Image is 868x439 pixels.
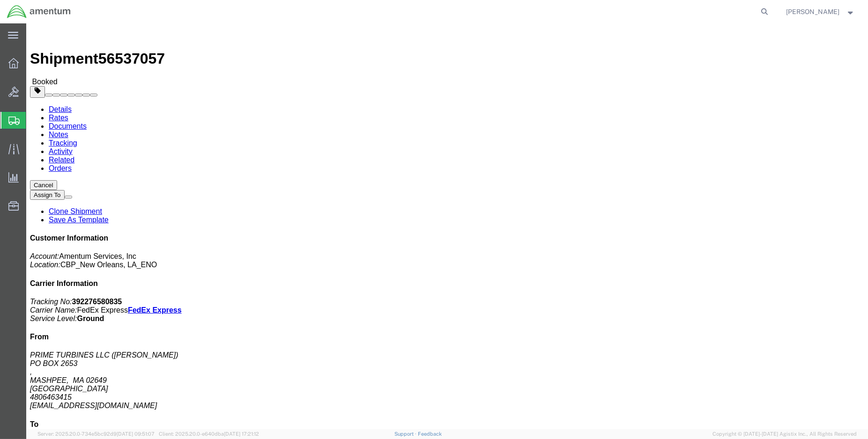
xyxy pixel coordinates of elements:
span: [DATE] 09:51:07 [117,431,155,437]
a: Support [394,431,418,437]
span: Server: 2025.20.0-734e5bc92d9 [37,431,155,437]
iframe: FS Legacy Container [26,23,868,429]
span: Copyright © [DATE]-[DATE] Agistix Inc., All Rights Reserved [712,430,857,438]
button: [PERSON_NAME] [786,6,855,17]
span: Brian Marquez [786,7,840,17]
img: logo [7,5,71,19]
span: [DATE] 17:21:12 [224,431,259,437]
a: Feedback [418,431,442,437]
span: Client: 2025.20.0-e640dba [159,431,259,437]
